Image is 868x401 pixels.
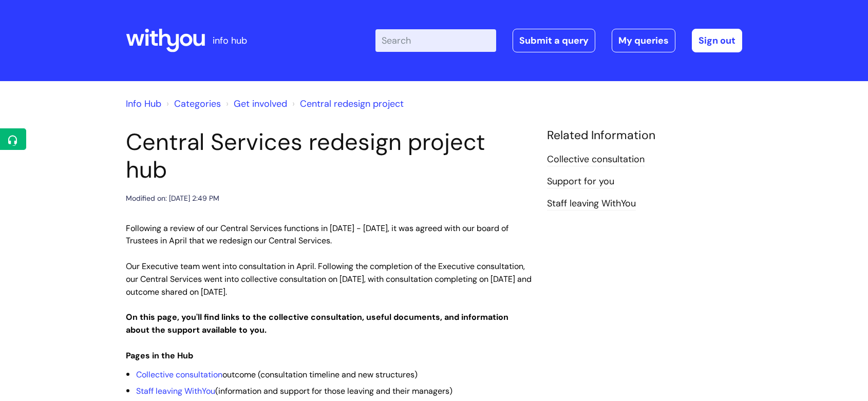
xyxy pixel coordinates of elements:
[213,32,247,49] p: info hub
[547,197,636,211] a: Staff leaving WithYou
[375,29,742,52] div: | -
[136,369,418,380] span: outcome (consultation timeline and new structures)
[547,175,614,188] a: Support for you
[612,29,675,52] a: My queries
[375,29,496,52] input: Search
[174,98,221,110] a: Categories
[126,261,532,297] span: Our Executive team went into consultation in April. Following the completion of the Executive con...
[234,98,287,110] a: Get involved
[290,96,404,112] li: Central redesign project
[692,29,742,52] a: Sign out
[136,386,215,396] a: Staff leaving WithYou
[164,96,221,112] li: Solution home
[513,29,595,52] a: Submit a query
[300,98,404,110] a: Central redesign project
[126,128,532,184] h1: Central Services redesign project hub
[126,312,508,335] strong: On this page, you'll find links to the collective consultation, useful documents, and information...
[126,98,161,110] a: Info Hub
[126,350,193,361] strong: Pages in the Hub
[547,153,645,166] a: Collective consultation
[126,192,219,205] div: Modified on: [DATE] 2:49 PM
[547,128,742,143] h4: Related Information
[223,96,287,112] li: Get involved
[136,369,222,380] a: Collective consultation
[136,386,452,396] span: (information and support for those leaving and their managers)
[126,223,508,246] span: Following a review of our Central Services functions in [DATE] - [DATE], it was agreed with our b...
